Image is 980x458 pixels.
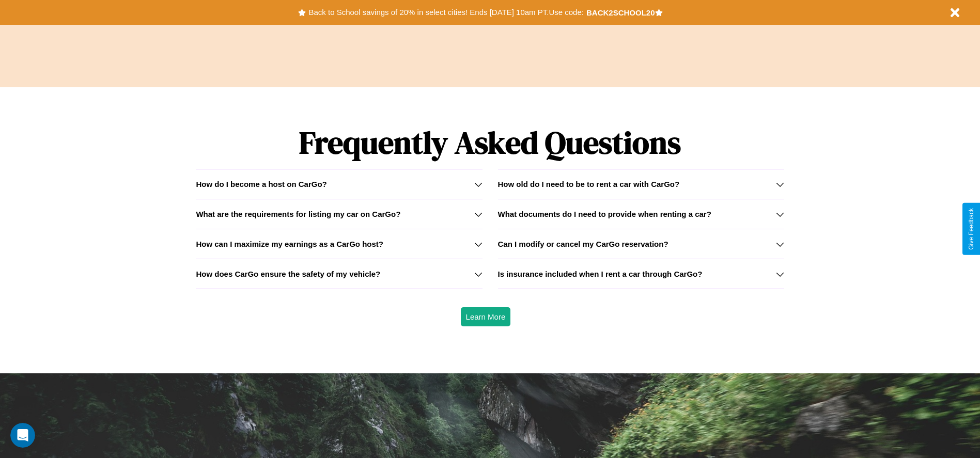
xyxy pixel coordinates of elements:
[196,210,400,218] h3: What are the requirements for listing my car on CarGo?
[461,307,511,326] button: Learn More
[306,5,586,20] button: Back to School savings of 20% in select cities! Ends [DATE] 10am PT.Use code:
[498,180,680,188] h3: How old do I need to be to rent a car with CarGo?
[498,270,703,278] h3: Is insurance included when I rent a car through CarGo?
[196,180,326,188] h3: How do I become a host on CarGo?
[586,8,655,17] b: BACK2SCHOOL20
[498,240,668,248] h3: Can I modify or cancel my CarGo reservation?
[196,240,383,248] h3: How can I maximize my earnings as a CarGo host?
[196,270,380,278] h3: How does CarGo ensure the safety of my vehicle?
[196,116,784,169] h1: Frequently Asked Questions
[498,210,711,218] h3: What documents do I need to provide when renting a car?
[968,208,975,250] div: Give Feedback
[10,423,35,448] iframe: Intercom live chat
